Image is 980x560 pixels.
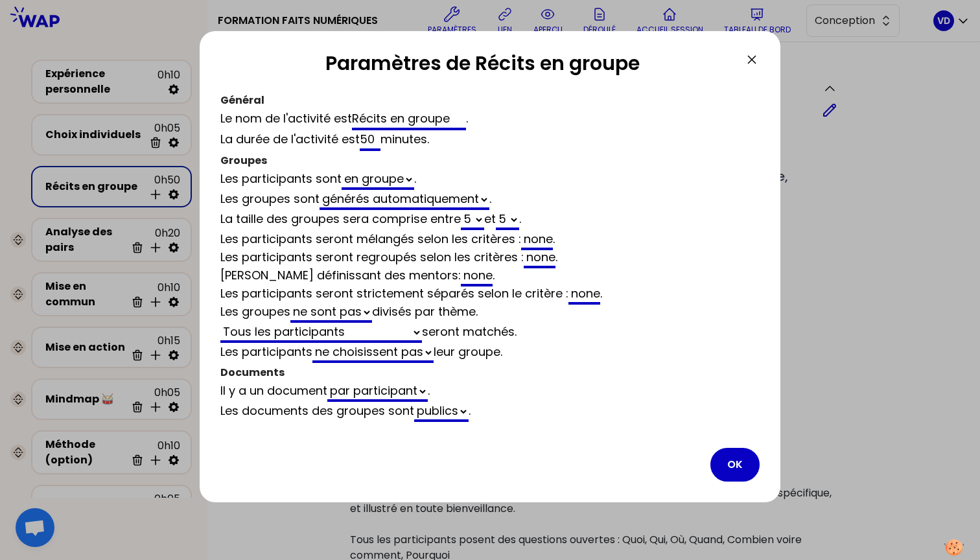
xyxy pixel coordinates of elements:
div: La durée de l'activité est minutes . [220,130,760,151]
span: Documents [220,365,285,380]
h2: Paramètres de Récits en groupe [220,52,744,80]
div: Le nom de l'activité est . [220,110,760,130]
div: Les participants seront mélangés selon les critères : . [220,230,760,248]
button: OK [710,448,760,482]
div: Les groupes sont . [220,190,760,210]
div: [PERSON_NAME] définissant des mentors: . [220,266,760,285]
div: none [521,231,553,250]
span: Groupes [220,153,267,168]
div: none [568,285,600,305]
span: Général [220,93,264,108]
div: Les participants seront strictement séparés selon le critère : . [220,285,760,303]
div: Les participants sont . [220,170,760,190]
div: none [524,249,555,268]
div: seront matchés . [220,323,760,343]
div: La taille des groupes sera comprise entre et . [220,210,760,230]
div: Les groupes divisés par thème . [220,303,760,323]
div: Les participants leur groupe . [220,343,760,363]
div: Il y a un document . [220,382,760,402]
div: Les participants seront regroupés selon les critères : . [220,248,760,266]
div: Les documents des groupes sont . [220,402,760,422]
input: infinie [360,130,380,151]
div: none [461,267,493,286]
